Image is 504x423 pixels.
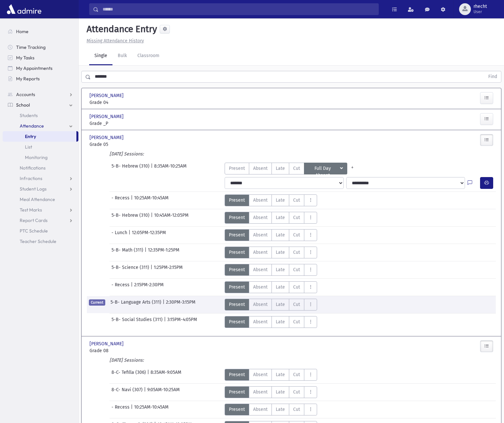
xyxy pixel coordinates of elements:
a: Entry [3,131,76,142]
span: [PERSON_NAME] [90,340,125,347]
span: Cut [293,406,300,413]
span: Current [89,299,105,306]
a: Classroom [132,47,165,65]
span: 5-B- Social Studies (311) [111,316,164,328]
span: User [474,9,487,14]
span: Late [276,165,285,172]
span: Infractions [20,175,42,181]
u: Missing Attendance History [87,38,144,44]
span: Grade _P [90,120,151,127]
span: Late [276,232,285,238]
span: Late [276,266,285,273]
span: Teacher Schedule [20,238,56,244]
span: My Tasks [16,55,34,61]
a: Accounts [3,89,78,100]
span: My Reports [16,76,40,82]
span: | [131,281,134,293]
span: 3:15PM-4:05PM [167,316,197,328]
span: Present [229,301,245,308]
div: AttTypes [225,316,317,328]
span: 1:25PM-2:15PM [154,264,183,276]
button: Full Day Absent [304,163,347,174]
div: AttTypes [225,212,317,224]
a: Attendance [3,121,78,131]
a: Test Marks [3,205,78,215]
span: Cut [293,197,300,204]
span: 9:05AM-10:25AM [147,386,180,398]
span: | [131,194,134,206]
span: Absent [253,249,268,256]
span: Present [229,284,245,291]
span: 2:15PM-2:30PM [134,281,164,293]
span: Absent [253,406,268,413]
span: 10:25AM-10:45AM [134,404,169,415]
span: Cut [293,389,300,395]
span: Home [16,29,29,34]
span: List [25,144,32,150]
span: Late [276,197,285,204]
span: Present [229,406,245,413]
span: 8:35AM-9:05AM [151,369,181,381]
span: Absent [253,318,268,325]
span: School [16,102,30,108]
span: Entry [25,133,36,139]
span: Late [276,214,285,221]
span: Absent [253,371,268,378]
img: AdmirePro [5,3,43,16]
a: PTC Schedule [3,226,78,236]
span: Present [229,197,245,204]
span: 5-B- Science (311) [111,264,151,276]
span: Late [276,249,285,256]
div: AttTypes [225,386,317,398]
span: 5-B- Math (311) [111,247,145,258]
span: Attendance [20,123,44,129]
a: Notifications [3,163,78,173]
div: AttTypes [225,247,317,258]
a: School [3,100,78,110]
span: Cut [293,371,300,378]
span: Cut [293,249,300,256]
span: | [131,404,134,415]
span: Present [229,266,245,273]
span: Absent [253,214,268,221]
a: My Tasks [3,52,78,63]
div: AttTypes [225,229,317,241]
span: Students [20,112,38,118]
span: Present [229,165,245,172]
div: AttTypes [225,281,317,293]
span: Student Logs [20,186,47,192]
span: Absent [253,266,268,273]
span: Cut [293,165,300,172]
span: Grade 08 [90,347,151,354]
span: | [164,316,167,328]
span: Cut [293,232,300,238]
span: 10:45AM-12:05PM [154,212,189,224]
span: 2:30PM-3:15PM [166,299,195,311]
a: Students [3,110,78,121]
span: Present [229,214,245,221]
span: - Recess [111,404,131,415]
span: Grade 04 [90,99,151,106]
a: Teacher Schedule [3,236,78,247]
span: 8-C- Navi (307) [111,386,144,398]
span: | [151,212,154,224]
span: [PERSON_NAME] [90,92,125,99]
span: Full Day Absent [308,165,338,172]
span: Present [229,389,245,395]
span: Late [276,371,285,378]
span: Late [276,406,285,413]
a: Infractions [3,173,78,184]
a: List [3,142,78,152]
span: Cut [293,214,300,221]
a: Single [89,47,112,65]
span: Cut [293,266,300,273]
span: Late [276,318,285,325]
span: Time Tracking [16,44,46,50]
span: [PERSON_NAME] [90,113,125,120]
span: 8:35AM-10:25AM [154,163,187,174]
span: Cut [293,284,300,291]
span: Late [276,301,285,308]
span: Report Cards [20,217,48,223]
span: rhecht [474,4,487,9]
span: PTC Schedule [20,228,48,234]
